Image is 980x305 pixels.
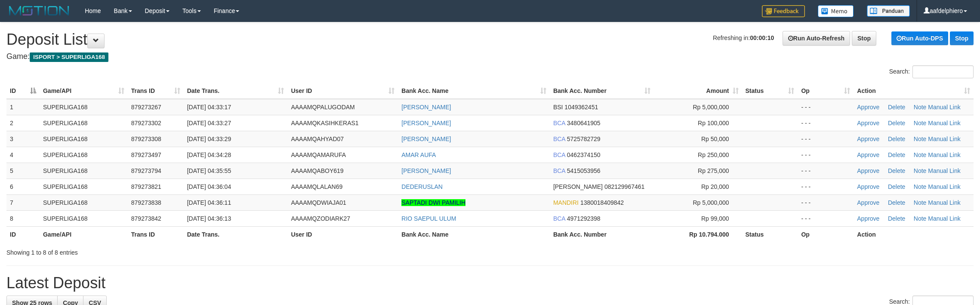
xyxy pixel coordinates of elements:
[742,226,798,242] th: Status
[867,5,910,17] img: panduan.png
[750,34,774,41] strong: 00:00:10
[291,136,344,142] span: AAAAMQAHYAD07
[6,274,974,292] h1: Latest Deposit
[6,245,402,257] div: Showing 1 to 8 of 8 entries
[6,226,40,242] th: ID
[713,34,774,41] span: Refreshing in:
[928,167,961,174] a: Manual Link
[187,104,231,111] span: [DATE] 04:33:17
[187,167,231,174] span: [DATE] 04:35:55
[131,167,161,174] span: 879273794
[40,210,128,226] td: SUPERLIGA168
[291,151,346,158] span: AAAAMQAMARUFA
[187,136,231,142] span: [DATE] 04:33:29
[698,120,729,126] span: Rp 100,000
[40,115,128,131] td: SUPERLIGA168
[857,183,879,190] a: Approve
[6,163,40,179] td: 5
[798,210,854,226] td: - - -
[40,194,128,210] td: SUPERLIGA168
[698,167,729,174] span: Rp 275,000
[914,167,927,174] a: Note
[40,179,128,194] td: SUPERLIGA168
[291,104,354,111] span: AAAAMQPALUGODAM
[401,199,465,206] a: SAPTADI DWI PAMILIH
[654,226,742,242] th: Rp 10.794.000
[40,226,128,242] th: Game/API
[131,136,161,142] span: 879273308
[553,167,565,174] span: BCA
[857,136,879,142] a: Approve
[914,120,927,126] a: Note
[698,151,729,158] span: Rp 250,000
[798,179,854,194] td: - - -
[187,183,231,190] span: [DATE] 04:36:04
[401,183,443,190] a: DEDERUSLAN
[6,31,974,48] h1: Deposit List
[398,83,550,99] th: Bank Acc. Name: activate to sort column ascending
[6,115,40,131] td: 2
[889,65,974,78] label: Search:
[857,167,879,174] a: Approve
[564,104,598,111] span: Copy 1049362451 to clipboard
[891,31,948,45] a: Run Auto-DPS
[287,83,398,99] th: User ID: activate to sort column ascending
[798,99,854,115] td: - - -
[914,104,927,111] a: Note
[291,183,342,190] span: AAAAMQLALAN69
[914,183,927,190] a: Note
[40,131,128,147] td: SUPERLIGA168
[888,167,905,174] a: Delete
[567,151,601,158] span: Copy 0462374150 to clipboard
[783,31,850,46] a: Run Auto-Refresh
[553,215,565,222] span: BCA
[291,120,358,126] span: AAAAMQKASIHKERAS1
[6,99,40,115] td: 1
[798,163,854,179] td: - - -
[6,210,40,226] td: 8
[6,194,40,210] td: 7
[852,31,876,46] a: Stop
[187,215,231,222] span: [DATE] 04:36:13
[187,151,231,158] span: [DATE] 04:34:28
[693,199,729,206] span: Rp 5,000,000
[553,104,563,111] span: BSI
[857,151,879,158] a: Approve
[6,147,40,163] td: 4
[857,120,879,126] a: Approve
[888,136,905,142] a: Delete
[580,199,624,206] span: Copy 1380018409842 to clipboard
[567,136,601,142] span: Copy 5725782729 to clipboard
[798,147,854,163] td: - - -
[553,120,565,126] span: BCA
[6,52,974,61] h4: Game:
[553,151,565,158] span: BCA
[798,131,854,147] td: - - -
[131,120,161,126] span: 879273302
[128,83,184,99] th: Trans ID: activate to sort column ascending
[798,115,854,131] td: - - -
[798,226,854,242] th: Op
[401,167,451,174] a: [PERSON_NAME]
[287,226,398,242] th: User ID
[567,167,601,174] span: Copy 5415053956 to clipboard
[401,120,451,126] a: [PERSON_NAME]
[291,199,346,206] span: AAAAMQDWIAJA01
[6,179,40,194] td: 6
[131,199,161,206] span: 879273838
[6,83,40,99] th: ID: activate to sort column descending
[553,136,565,142] span: BCA
[857,215,879,222] a: Approve
[567,120,601,126] span: Copy 3480641905 to clipboard
[401,104,451,111] a: [PERSON_NAME]
[184,83,288,99] th: Date Trans.: activate to sort column ascending
[693,104,729,111] span: Rp 5,000,000
[131,104,161,111] span: 879273267
[6,4,72,17] img: MOTION_logo.png
[398,226,550,242] th: Bank Acc. Name
[854,226,974,242] th: Action
[187,199,231,206] span: [DATE] 04:36:11
[131,215,161,222] span: 879273842
[914,136,927,142] a: Note
[928,104,961,111] a: Manual Link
